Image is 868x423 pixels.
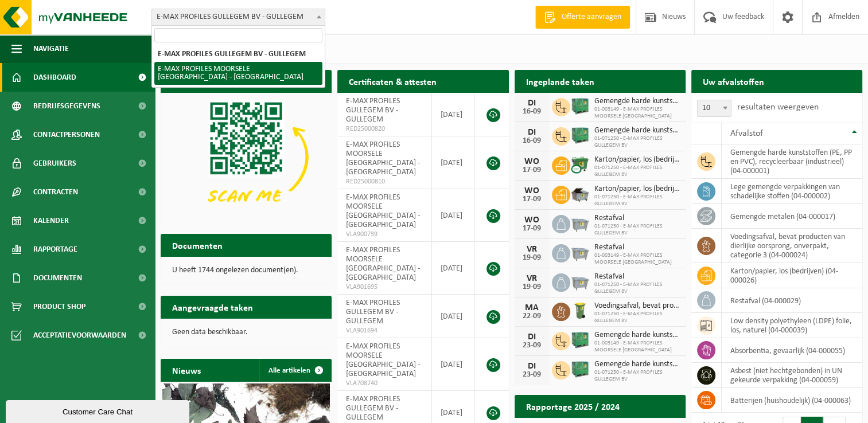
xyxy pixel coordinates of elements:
[33,235,77,264] span: Rapportage
[515,70,606,92] h2: Ingeplande taken
[520,99,543,108] div: DI
[594,106,680,120] span: 01-003149 - E-MAX PROFILES MOORSELE [GEOGRAPHIC_DATA]
[722,338,862,363] td: absorbentia, gevaarlijk (04-000055)
[346,230,422,239] span: VLA900739
[520,137,543,145] div: 16-09
[33,92,100,120] span: Bedrijfsgegevens
[346,299,400,326] span: E-MAX PROFILES GULLEGEM BV - GULLEGEM
[33,206,69,235] span: Kalender
[346,283,422,292] span: VLA901695
[570,242,590,262] img: WB-2500-GAL-GY-01
[594,155,680,164] span: Karton/papier, los (bedrijven)
[594,97,680,106] span: Gemengde harde kunststoffen (pe, pp en pvc), recycleerbaar (industrieel)
[33,120,100,149] span: Contactpersonen
[520,274,543,283] div: VR
[346,246,420,282] span: E-MAX PROFILES MOORSELE [GEOGRAPHIC_DATA] - [GEOGRAPHIC_DATA]
[520,303,543,312] div: MA
[33,149,76,178] span: Gebruikers
[432,242,475,295] td: [DATE]
[346,124,422,134] span: RED25000820
[432,93,475,136] td: [DATE]
[520,225,543,233] div: 17-09
[520,166,543,174] div: 17-09
[33,292,85,321] span: Product Shop
[722,313,862,338] td: low density polyethyleen (LDPE) folie, los, naturel (04-000039)
[432,295,475,338] td: [DATE]
[520,108,543,116] div: 16-09
[594,223,680,237] span: 01-071250 - E-MAX PROFILES GULLEGEM BV
[172,267,320,275] p: U heeft 1744 ongelezen document(en).
[520,342,543,350] div: 23-09
[722,144,862,179] td: gemengde harde kunststoffen (PE, PP en PVC), recycleerbaar (industrieel) (04-000001)
[594,243,680,252] span: Restafval
[172,328,320,336] p: Geen data beschikbaar.
[515,395,631,417] h2: Rapportage 2025 / 2024
[520,312,543,320] div: 22-09
[520,157,543,166] div: WO
[570,272,590,291] img: WB-2500-GAL-GY-01
[697,100,731,117] span: 10
[33,178,78,206] span: Contracten
[520,245,543,254] div: VR
[432,338,475,391] td: [DATE]
[337,70,448,92] h2: Certificaten & attesten
[698,100,731,116] span: 10
[722,179,862,204] td: lege gemengde verpakkingen van schadelijke stoffen (04-000002)
[33,264,82,292] span: Documenten
[594,135,680,149] span: 01-071250 - E-MAX PROFILES GULLEGEM BV
[520,283,543,291] div: 19-09
[594,252,680,266] span: 01-003149 - E-MAX PROFILES MOORSELE [GEOGRAPHIC_DATA]
[432,189,475,242] td: [DATE]
[346,395,400,422] span: E-MAX PROFILES GULLEGEM BV - GULLEGEM
[722,363,862,388] td: asbest (niet hechtgebonden) in UN gekeurde verpakking (04-000059)
[346,379,422,388] span: VLA708740
[730,129,763,138] span: Afvalstof
[594,369,680,383] span: 01-071250 - E-MAX PROFILES GULLEGEM BV
[594,360,680,369] span: Gemengde harde kunststoffen (pe, pp en pvc), recycleerbaar (industrieel)
[154,62,322,85] li: E-MAX PROFILES MOORSELE [GEOGRAPHIC_DATA] - [GEOGRAPHIC_DATA]
[151,9,325,26] span: E-MAX PROFILES GULLEGEM BV - GULLEGEM
[570,96,590,116] img: PB-HB-1400-HPE-GN-01
[570,301,590,320] img: WB-0140-HPE-GN-50
[570,213,590,233] img: WB-2500-GAL-GY-01
[432,136,475,189] td: [DATE]
[346,140,420,177] span: E-MAX PROFILES MOORSELE [GEOGRAPHIC_DATA] - [GEOGRAPHIC_DATA]
[570,330,590,350] img: PB-HB-1400-HPE-GN-01
[722,388,862,413] td: batterijen (huishoudelijk) (04-000063)
[6,398,192,423] iframe: chat widget
[594,164,680,178] span: 01-071250 - E-MAX PROFILES GULLEGEM BV
[346,193,420,229] span: E-MAX PROFILES MOORSELE [GEOGRAPHIC_DATA] - [GEOGRAPHIC_DATA]
[161,93,332,221] img: Download de VHEPlus App
[520,186,543,195] div: WO
[535,6,630,29] a: Offerte aanvragen
[594,214,680,223] span: Restafval
[570,359,590,379] img: PB-HB-1400-HPE-GN-01
[594,281,680,295] span: 01-071250 - E-MAX PROFILES GULLEGEM BV
[737,103,819,112] label: resultaten weergeven
[722,263,862,288] td: karton/papier, los (bedrijven) (04-000026)
[33,34,69,63] span: Navigatie
[594,194,680,207] span: 01-071250 - E-MAX PROFILES GULLEGEM BV
[722,204,862,229] td: gemengde metalen (04-000017)
[722,229,862,263] td: voedingsafval, bevat producten van dierlijke oorsprong, onverpakt, categorie 3 (04-000024)
[33,63,76,92] span: Dashboard
[520,128,543,137] div: DI
[594,331,680,340] span: Gemengde harde kunststoffen (pe, pp en pvc), recycleerbaar (industrieel)
[570,155,590,174] img: WB-0660-CU
[520,216,543,225] div: WO
[520,195,543,203] div: 17-09
[594,272,680,281] span: Restafval
[570,184,590,203] img: WB-5000-GAL-GY-01
[346,342,420,378] span: E-MAX PROFILES MOORSELE [GEOGRAPHIC_DATA] - [GEOGRAPHIC_DATA]
[33,321,126,350] span: Acceptatievoorwaarden
[594,126,680,135] span: Gemengde harde kunststoffen (pe, pp en pvc), recycleerbaar (industrieel)
[152,9,325,25] span: E-MAX PROFILES GULLEGEM BV - GULLEGEM
[520,254,543,262] div: 19-09
[259,359,330,382] a: Alle artikelen
[161,296,264,318] h2: Aangevraagde taken
[570,126,590,145] img: PB-HB-1400-HPE-GN-01
[161,234,234,256] h2: Documenten
[594,301,680,311] span: Voedingsafval, bevat producten van dierlijke oorsprong, onverpakt, categorie 3
[722,288,862,313] td: restafval (04-000029)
